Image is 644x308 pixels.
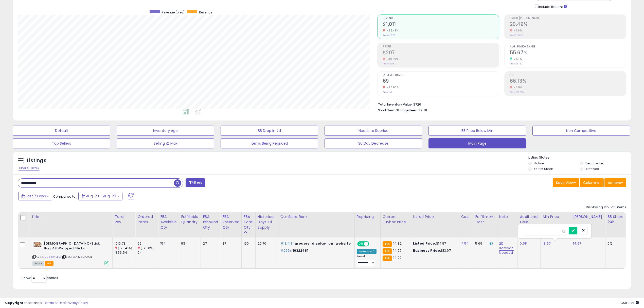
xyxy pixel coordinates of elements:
span: All listings currently available for purchase on Amazon [32,261,44,266]
a: 4.54 [461,241,469,246]
div: Preset: [357,255,377,266]
div: Fulfillable Quantity [181,214,199,225]
small: Prev: $1,357 [383,34,395,37]
div: 160 [244,241,252,246]
div: 37 [222,241,238,246]
div: Total Rev. [115,214,133,225]
div: Note [499,214,515,219]
a: B005Z24EEG [43,255,61,259]
b: [DEMOGRAPHIC_DATA]-O-Stick Bag, 48 Wrapped Sticks [44,241,105,252]
p: in [280,241,351,246]
div: FBA Available Qty [160,214,177,230]
div: 1356.54 [115,250,135,255]
button: Filters [186,178,205,187]
a: 2D Barcode Needed [499,241,514,255]
label: Deactivated [585,161,604,165]
button: Columns [580,178,604,187]
h2: 20.49% [510,21,626,28]
h2: 55.67% [510,50,626,57]
span: 16322481 [293,248,308,253]
span: ON [358,242,364,246]
div: 93 [181,241,197,246]
button: Non Competitive [532,126,630,136]
a: Terms of Use [43,300,65,305]
button: Actions [604,178,626,187]
button: Needs to Reprice [325,126,422,136]
div: Historical Days Of Supply [258,214,276,230]
div: 0% [607,241,624,246]
div: ASIN: [32,241,109,265]
button: Main Page [428,138,526,148]
p: Listing States: [528,155,631,160]
small: -25.49% [385,29,399,32]
strong: Copyright [5,300,24,305]
div: Fulfillment Cost [475,214,495,225]
span: $2.78 [418,108,427,113]
small: (-25.49%) [118,246,132,250]
div: [PERSON_NAME] [573,214,603,219]
small: Prev: 94 [383,91,392,94]
small: -30.39% [385,57,398,61]
span: 14.97 [393,248,401,253]
button: Last 7 Days [18,192,52,200]
b: Short Term Storage Fees: [378,108,418,112]
label: Archived [585,167,599,171]
a: 14.97 [573,241,581,246]
span: Ordered Items [383,74,499,77]
span: Show: entries [22,276,58,280]
span: #266 [280,248,290,253]
div: Clear All Filters [18,166,40,170]
b: Listed Price: [413,241,436,246]
small: -5.16% [512,85,523,89]
span: #13,411 [280,241,292,246]
label: Active [534,161,544,165]
span: Revenue [199,10,212,14]
button: BB Drop in 7d [221,126,318,136]
button: BB Price Below Min [428,126,526,136]
b: Business Price: [413,248,441,253]
div: 27 [203,241,216,246]
h5: Listings [27,157,46,164]
button: Default [13,126,110,136]
small: (-26.6%) [141,246,154,250]
small: 7.66% [512,57,522,61]
div: Amazon AI * [357,249,377,254]
a: 13.97 [543,241,550,246]
li: $726 [378,101,623,107]
div: 20.70 [258,241,274,246]
span: OFF [368,242,377,246]
div: Ordered Items [137,214,156,225]
span: ROI [510,74,626,77]
button: Inventory Age [117,126,214,136]
div: Current Buybox Price [383,214,409,225]
div: 5.69 [475,241,493,246]
div: 94 [137,250,158,255]
span: Aug-23 - Aug-29 [86,194,116,199]
span: Compared to: [53,194,76,199]
span: Profit [PERSON_NAME] [510,17,626,20]
button: Items Being Repriced [221,138,318,148]
h2: 66.13% [510,78,626,85]
span: 14.99 [393,255,402,260]
div: seller snap | | [5,301,88,305]
div: 1010.78 [115,241,135,246]
div: $14.97 [413,241,455,246]
div: FBA inbound Qty [203,214,218,230]
h2: $1,011 [383,21,499,28]
div: Additional Cost [520,214,538,225]
span: 14.82 [393,241,402,246]
button: Save View [553,178,579,187]
div: 69 [137,241,158,246]
span: Revenue (prev) [162,10,185,14]
small: FBA [383,248,392,254]
small: Prev: 51.71% [510,62,522,65]
div: $13.97 [413,248,455,253]
small: -6.61% [512,29,523,32]
span: Profit [383,45,499,48]
h2: 69 [383,78,499,85]
div: FBA Total Qty [244,214,253,230]
div: Displaying 1 to 1 of 1 items [586,205,626,210]
small: Prev: 21.94% [510,34,523,37]
div: Repricing [357,214,378,219]
div: Title [31,214,110,219]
